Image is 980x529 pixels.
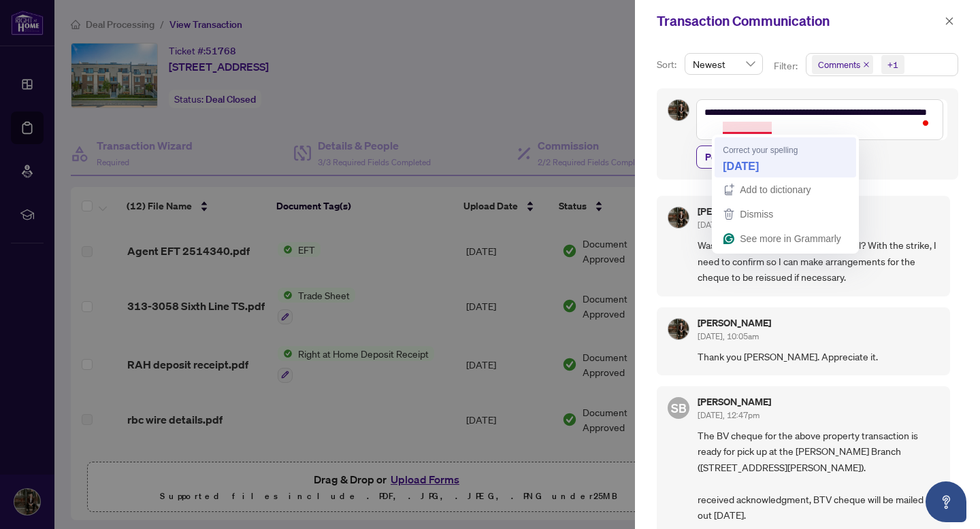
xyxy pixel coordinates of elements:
[693,54,755,74] span: Newest
[696,146,734,169] button: Post
[671,398,687,417] span: SB
[945,16,954,26] span: close
[887,58,898,71] div: +1
[698,318,771,328] h5: [PERSON_NAME]
[698,349,939,364] span: Thank you [PERSON_NAME]. Appreciate it.
[926,481,966,522] button: Open asap
[657,11,941,31] div: Transaction Communication
[698,207,771,216] h5: [PERSON_NAME]
[774,58,800,73] p: Filter:
[668,207,689,228] img: Profile Icon
[657,57,679,72] p: Sort:
[696,99,943,140] textarea: To enrich screen reader interactions, please activate Accessibility in Grammarly extension settings
[668,100,689,120] img: Profile Icon
[698,410,759,420] span: [DATE], 12:47pm
[698,397,771,407] h5: [PERSON_NAME]
[705,146,725,168] span: Post
[812,55,873,74] span: Comments
[698,237,939,285] span: Was the BTV cheque placed in the mail? With the strike, I need to confirm so I can make arrangeme...
[668,319,689,339] img: Profile Icon
[818,58,860,71] span: Comments
[698,220,759,230] span: [DATE], 11:10am
[863,61,870,68] span: close
[698,331,759,341] span: [DATE], 10:05am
